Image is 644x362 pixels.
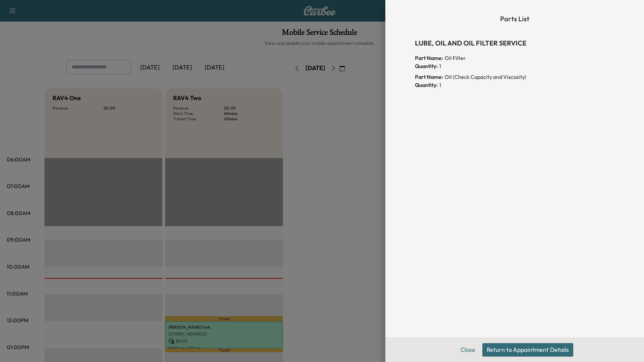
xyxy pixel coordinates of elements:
[415,73,614,81] div: Oil (Check Capacity and Viscosity)
[415,13,614,24] h6: Parts List
[415,73,443,81] span: Part Name:
[415,54,614,62] div: Oil Filter
[482,343,573,357] button: Return to Appointment Details
[415,38,614,49] h6: LUBE, OIL AND OIL FILTER SERVICE
[415,81,614,89] div: 1
[415,62,438,70] span: Quantity:
[456,343,480,357] button: Close
[415,81,438,89] span: Quantity:
[415,62,614,70] div: 1
[415,54,443,62] span: Part Name:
